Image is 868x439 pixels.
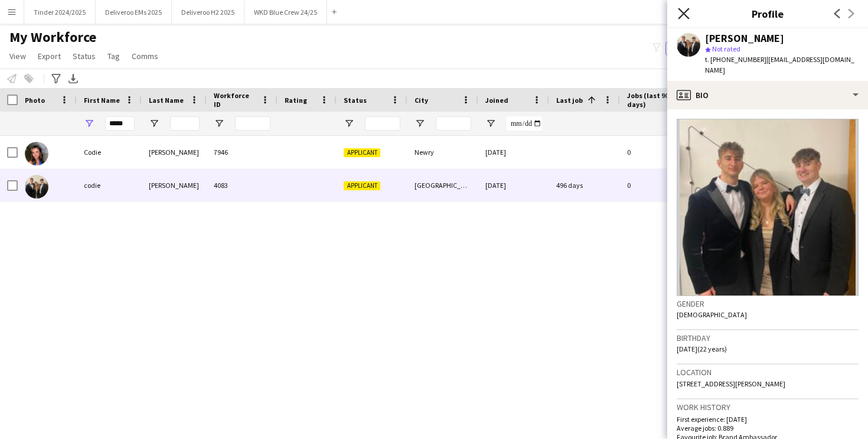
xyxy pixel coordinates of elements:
[407,136,478,168] div: Newry
[677,379,785,388] span: [STREET_ADDRESS][PERSON_NAME]
[677,119,859,296] img: Crew avatar or photo
[485,96,508,105] span: Joined
[667,6,868,21] h3: Profile
[620,136,697,168] div: 0
[9,28,96,46] span: My Workforce
[66,71,80,86] app-action-btn: Export XLSX
[677,402,859,412] h3: Work history
[105,116,135,131] input: First Name Filter Input
[556,96,583,105] span: Last job
[9,51,26,61] span: View
[25,142,48,165] img: Codie Morgan
[478,136,549,168] div: [DATE]
[207,169,278,201] div: 4083
[107,51,120,61] span: Tag
[96,1,172,24] button: Deliveroo EMs 2025
[667,81,868,109] div: Bio
[33,48,66,64] a: Export
[344,181,380,190] span: Applicant
[549,169,620,201] div: 496 days
[84,96,120,105] span: First Name
[677,310,747,319] span: [DEMOGRAPHIC_DATA]
[712,44,740,53] span: Not rated
[285,96,307,105] span: Rating
[235,116,270,131] input: Workforce ID Filter Input
[149,118,159,129] button: Open Filter Menu
[5,48,31,64] a: View
[142,136,207,168] div: [PERSON_NAME]
[214,118,224,129] button: Open Filter Menu
[705,55,766,64] span: t. [PHONE_NUMBER]
[705,55,854,74] span: | [EMAIL_ADDRESS][DOMAIN_NAME]
[132,51,158,61] span: Comms
[677,298,859,309] h3: Gender
[25,96,45,105] span: Photo
[170,116,200,131] input: Last Name Filter Input
[344,148,380,157] span: Applicant
[507,116,542,131] input: Joined Filter Input
[244,1,327,24] button: WKD Blue Crew 24/25
[142,169,207,201] div: [PERSON_NAME]
[407,169,478,201] div: [GEOGRAPHIC_DATA]
[677,415,859,424] p: First experience: [DATE]
[49,71,63,86] app-action-btn: Advanced filters
[485,118,496,129] button: Open Filter Menu
[214,91,256,109] span: Workforce ID
[344,96,367,105] span: Status
[620,169,697,201] div: 0
[103,48,125,64] a: Tag
[207,136,278,168] div: 7946
[84,118,94,129] button: Open Filter Menu
[627,91,676,109] span: Jobs (last 90 days)
[149,96,184,105] span: Last Name
[38,51,61,61] span: Export
[77,136,142,168] div: Codie
[24,1,96,24] button: Tinder 2024/2025
[665,41,725,56] button: Everyone9,766
[25,175,48,199] img: codie tracey
[73,51,96,61] span: Status
[415,118,425,129] button: Open Filter Menu
[365,116,400,131] input: Status Filter Input
[172,1,244,24] button: Deliveroo H2 2025
[415,96,428,105] span: City
[127,48,163,64] a: Comms
[478,169,549,201] div: [DATE]
[705,33,784,44] div: [PERSON_NAME]
[677,344,727,353] span: [DATE] (22 years)
[68,48,100,64] a: Status
[344,118,354,129] button: Open Filter Menu
[677,424,859,433] p: Average jobs: 0.889
[436,116,471,131] input: City Filter Input
[77,169,142,201] div: codie
[677,367,859,378] h3: Location
[677,333,859,343] h3: Birthday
